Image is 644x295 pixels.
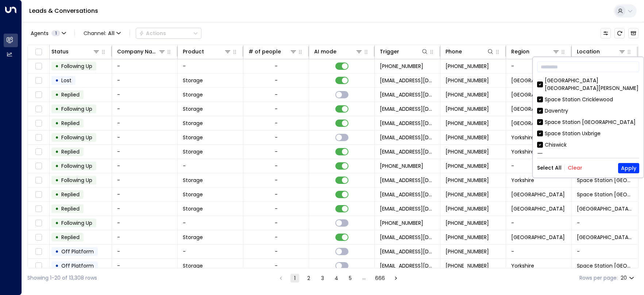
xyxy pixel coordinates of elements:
[139,30,166,37] div: Actions
[577,234,632,241] span: Space Station Shrewsbury
[511,177,534,184] span: Yorkshire
[136,28,201,39] div: Button group with a nested menu
[275,234,278,241] div: -
[81,28,124,38] button: Channel:All
[51,30,60,36] span: 1
[117,47,166,56] div: Company Name
[34,190,43,199] span: Toggle select row
[112,159,178,173] td: -
[34,233,43,242] span: Toggle select row
[55,231,59,243] div: •
[537,141,639,149] div: Chiswick
[275,105,278,113] div: -
[446,91,489,98] span: +447796874945
[55,160,59,172] div: •
[112,116,178,130] td: -
[248,47,281,56] div: # of people
[380,262,435,269] span: leads@space-station.co.uk
[446,234,489,241] span: +447902139850
[31,31,49,36] span: Agents
[446,63,489,70] span: +447368189116
[380,162,423,170] span: +447832707769
[511,105,565,113] span: London
[380,191,435,198] span: leads@space-station.co.uk
[61,191,80,198] span: Replied
[572,245,637,258] td: -
[511,91,565,98] span: Birmingham
[275,91,278,98] div: -
[34,176,43,185] span: Toggle select row
[537,152,639,160] div: Space Station Daventry
[55,174,59,186] div: •
[29,7,98,15] a: Leads & Conversations
[275,248,278,255] div: -
[183,105,203,113] span: Storage
[183,47,204,56] div: Product
[511,47,529,56] div: Region
[112,202,178,216] td: -
[380,77,435,84] span: leads@space-station.co.uk
[446,105,489,113] span: +447889405154
[34,76,43,85] span: Toggle select row
[55,88,59,101] div: •
[275,262,278,269] div: -
[183,134,203,141] span: Storage
[61,205,80,212] span: Replied
[568,165,582,171] button: Clear
[346,274,355,283] button: Go to page 5
[248,47,297,56] div: # of people
[446,162,489,170] span: +447832707769
[537,130,639,137] div: Space Station Uxbrige
[34,219,43,228] span: Toggle select row
[511,262,534,269] span: Yorkshire
[61,262,94,269] span: Off Platform
[380,120,435,127] span: leads@space-station.co.uk
[380,234,435,241] span: leads@space-station.co.uk
[446,248,489,255] span: +447772558067
[506,159,572,173] td: -
[183,205,203,212] span: Storage
[577,205,632,212] span: Space Station St Johns Wood
[577,47,600,56] div: Location
[275,191,278,198] div: -
[61,148,80,155] span: Replied
[61,91,80,98] span: Replied
[178,159,243,173] td: -
[537,165,562,171] button: Select All
[112,145,178,159] td: -
[117,47,158,56] div: Company Name
[506,245,572,258] td: -
[81,28,124,38] span: Channel:
[380,177,435,184] span: leads@space-station.co.uk
[61,219,92,227] span: Following Up
[506,59,572,73] td: -
[618,163,639,173] button: Apply
[545,77,639,92] div: [GEOGRAPHIC_DATA] [GEOGRAPHIC_DATA][PERSON_NAME]
[511,134,534,141] span: Yorkshire
[34,119,43,128] span: Toggle select row
[446,262,489,269] span: +447772558067
[275,134,278,141] div: -
[112,188,178,201] td: -
[275,162,278,170] div: -
[380,105,435,113] span: leads@space-station.co.uk
[579,274,618,282] label: Rows per page:
[27,28,69,38] button: Agents1
[601,28,611,38] button: Customize
[545,130,601,137] div: Space Station Uxbrige
[537,96,639,103] div: Space Station Cricklewood
[511,191,565,198] span: London
[112,73,178,87] td: -
[318,274,327,283] button: Go to page 3
[628,28,639,38] button: Archived Leads
[380,63,423,70] span: +447368189116
[511,120,565,127] span: Birmingham
[34,62,43,71] span: Toggle select row
[511,47,560,56] div: Region
[314,47,363,56] div: AI mode
[55,60,59,72] div: •
[183,148,203,155] span: Storage
[511,148,534,155] span: Yorkshire
[446,120,489,127] span: +447754176045
[446,134,489,141] span: +447869385415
